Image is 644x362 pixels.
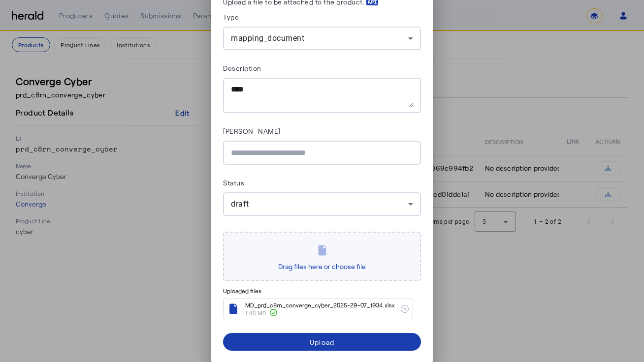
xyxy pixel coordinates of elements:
button: Upload [223,333,421,351]
span: mapping_document [231,33,304,43]
span: 1.45 MB [245,309,266,317]
div: Upload [310,337,335,347]
label: [PERSON_NAME] [223,127,281,135]
label: Description [223,64,261,72]
span: Drag files here or choose file [274,258,370,274]
span: draft [231,199,249,209]
label: Type [223,13,239,21]
span: Uploaded files [223,287,261,295]
span: MD_prd_c8rn_converge_cyber_2025-29-07_1934.xlsx [245,301,395,309]
label: Status [223,179,244,187]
